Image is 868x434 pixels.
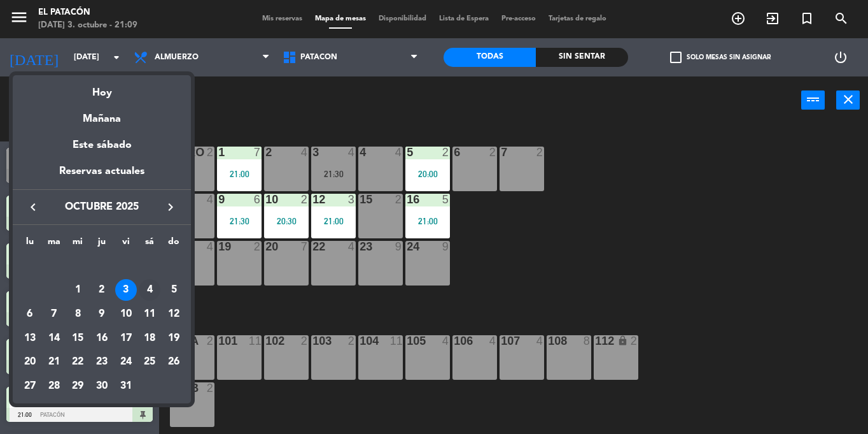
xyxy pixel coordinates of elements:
[114,326,138,351] td: 17 de octubre de 2025
[163,352,185,373] div: 26
[91,375,113,397] div: 30
[43,328,65,349] div: 14
[43,375,65,397] div: 28
[42,326,66,351] td: 14 de octubre de 2025
[162,302,186,326] td: 12 de octubre de 2025
[19,375,41,397] div: 27
[13,163,191,189] div: Reservas actuales
[138,326,162,351] td: 18 de octubre de 2025
[13,75,191,101] div: Hoy
[138,235,162,254] th: sábado
[139,303,160,325] div: 11
[42,351,66,375] td: 21 de octubre de 2025
[90,235,114,254] th: jueves
[43,303,65,325] div: 7
[163,199,178,215] i: keyboard_arrow_right
[139,352,160,373] div: 25
[18,254,186,278] td: OCT.
[90,302,114,326] td: 9 de octubre de 2025
[90,374,114,398] td: 30 de octubre de 2025
[42,302,66,326] td: 7 de octubre de 2025
[66,374,90,398] td: 29 de octubre de 2025
[66,326,90,351] td: 15 de octubre de 2025
[18,326,42,351] td: 13 de octubre de 2025
[66,302,90,326] td: 8 de octubre de 2025
[91,279,113,301] div: 2
[66,351,90,375] td: 22 de octubre de 2025
[90,351,114,375] td: 23 de octubre de 2025
[67,279,88,301] div: 1
[18,235,42,254] th: lunes
[115,328,137,349] div: 17
[114,351,138,375] td: 24 de octubre de 2025
[43,352,65,373] div: 21
[115,375,137,397] div: 31
[67,303,88,325] div: 8
[67,375,88,397] div: 29
[67,328,88,349] div: 15
[163,303,185,325] div: 12
[91,352,113,373] div: 23
[45,199,159,215] span: octubre 2025
[90,278,114,303] td: 2 de octubre de 2025
[114,235,138,254] th: viernes
[13,127,191,163] div: Este sábado
[115,279,137,301] div: 3
[115,303,137,325] div: 10
[19,352,41,373] div: 20
[163,279,185,301] div: 5
[163,328,185,349] div: 19
[114,302,138,326] td: 10 de octubre de 2025
[138,302,162,326] td: 11 de octubre de 2025
[91,328,113,349] div: 16
[18,302,42,326] td: 6 de octubre de 2025
[42,374,66,398] td: 28 de octubre de 2025
[138,351,162,375] td: 25 de octubre de 2025
[114,278,138,303] td: 3 de octubre de 2025
[67,352,88,373] div: 22
[162,278,186,303] td: 5 de octubre de 2025
[159,199,182,215] button: keyboard_arrow_right
[162,326,186,351] td: 19 de octubre de 2025
[114,374,138,398] td: 31 de octubre de 2025
[91,303,113,325] div: 9
[18,351,42,375] td: 20 de octubre de 2025
[139,328,160,349] div: 18
[19,303,41,325] div: 6
[115,352,137,373] div: 24
[66,235,90,254] th: miércoles
[18,374,42,398] td: 27 de octubre de 2025
[13,101,191,127] div: Mañana
[138,278,162,303] td: 4 de octubre de 2025
[90,326,114,351] td: 16 de octubre de 2025
[22,199,45,215] button: keyboard_arrow_left
[19,328,41,349] div: 13
[42,235,66,254] th: martes
[139,279,160,301] div: 4
[162,235,186,254] th: domingo
[66,278,90,303] td: 1 de octubre de 2025
[25,199,41,215] i: keyboard_arrow_left
[162,351,186,375] td: 26 de octubre de 2025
